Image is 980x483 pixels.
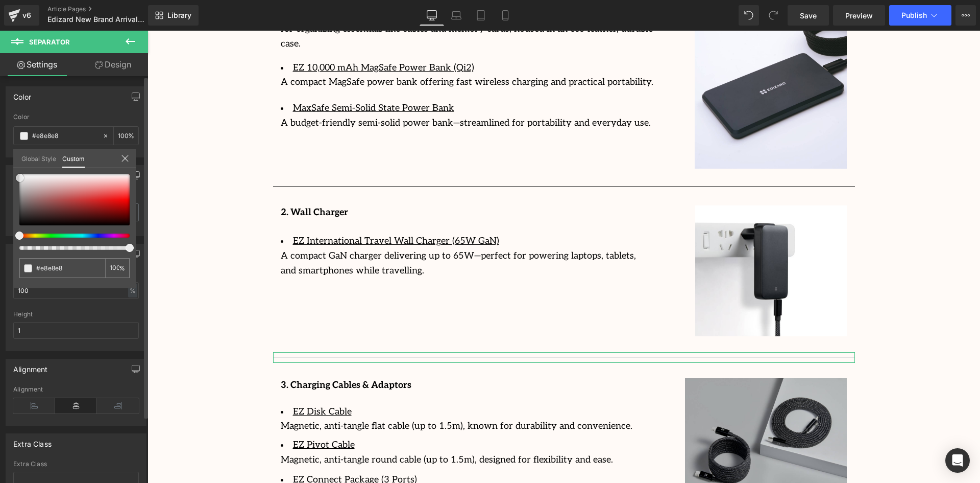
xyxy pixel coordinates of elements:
a: Preview [833,5,885,26]
input: Color [36,263,101,273]
button: Redo [763,5,783,26]
span: Preview [845,10,873,21]
button: More [955,5,976,26]
a: Tablet [469,5,493,26]
a: Article Pages [47,5,165,13]
span: Library [167,11,191,20]
a: Global Style [21,149,56,167]
a: New Library [148,5,199,26]
div: % [105,258,130,278]
span: Save [800,10,817,21]
button: Undo [739,5,759,26]
span: Publish [901,11,927,19]
a: Custom [62,149,85,168]
span: Edizard New Brand Arrival 2025 [47,15,145,24]
a: Laptop [444,5,469,26]
a: Desktop [420,5,444,26]
button: Publish [889,5,951,26]
span: Separator [29,38,70,46]
div: v6 [20,9,33,22]
a: Design [76,53,150,76]
a: v6 [4,5,39,26]
a: Mobile [493,5,518,26]
div: Open Intercom Messenger [945,448,970,473]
